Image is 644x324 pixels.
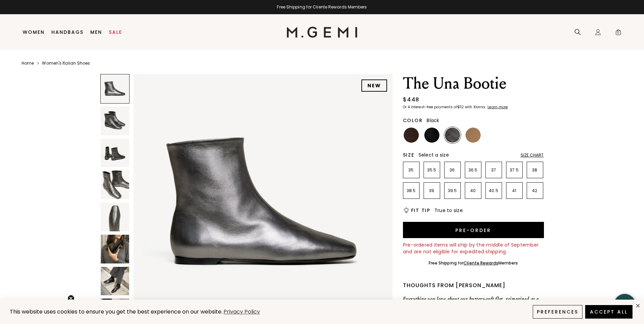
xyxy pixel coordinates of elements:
[486,188,502,193] p: 40.5
[487,105,508,109] a: Learn more
[585,305,633,319] button: Accept All
[90,29,102,35] a: Men
[42,61,90,66] a: Women's Italian Shoes
[424,128,439,143] img: Black
[403,96,420,104] div: $448
[419,152,449,158] span: Select a size
[403,105,457,110] klarna-placement-style-body: Or 4 interest-free payments of
[101,139,129,167] img: The Una Bootie
[403,241,544,255] div: Pre-ordered items will ship by the middle of September and are not eligible for expedited shipping.
[427,117,439,124] span: Black
[404,128,419,143] img: Chocolate
[533,305,582,319] button: Preferences
[403,118,423,123] h2: Color
[487,105,508,110] klarna-placement-style-cta: Learn more
[506,167,522,173] p: 37.5
[287,27,357,38] img: M.Gemi
[445,167,460,173] p: 36
[434,207,463,214] span: True to size
[465,167,481,173] p: 36.5
[51,29,84,35] a: Handbags
[429,260,518,266] div: Free Shipping for Members
[23,29,45,35] a: Women
[527,188,543,193] p: 42
[109,29,122,35] a: Sale
[361,79,387,92] div: NEW
[403,167,419,173] p: 35
[635,303,641,308] div: close
[466,128,481,143] img: Light Tan
[403,281,544,290] div: Thoughts from [PERSON_NAME]
[403,222,544,238] button: Pre-order
[615,30,622,37] span: 0
[101,170,129,199] img: The Una Bootie
[10,308,222,316] span: This website uses cookies to ensure you get the best experience on our website.
[411,208,430,213] h2: Fit Tip
[403,74,544,93] h1: The Una Bootie
[445,188,460,193] p: 39.5
[465,188,481,193] p: 40
[463,260,498,266] a: Cliente Rewards
[486,167,502,173] p: 37
[403,152,414,158] h2: Size
[222,308,261,316] a: Privacy Policy (opens in a new tab)
[521,153,544,158] div: Size Chart
[101,107,129,135] img: The Una Bootie
[424,188,440,193] p: 39
[101,267,129,296] img: The Una Bootie
[403,188,419,193] p: 38.5
[22,61,34,66] a: Home
[457,105,464,110] klarna-placement-style-amount: $112
[527,167,543,173] p: 38
[445,128,460,143] img: Gunmetal
[68,295,74,302] button: Close teaser
[506,188,522,193] p: 41
[101,203,129,231] img: The Una Bootie
[465,105,487,110] klarna-placement-style-body: with Klarna
[101,235,129,263] img: The Una Bootie
[424,167,440,173] p: 35.5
